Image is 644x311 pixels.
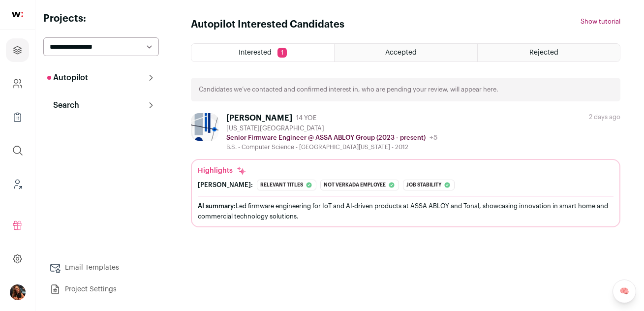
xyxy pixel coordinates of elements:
[43,12,159,26] h2: Projects:
[43,258,159,278] a: Email Templates
[12,12,23,17] img: wellfound-shorthand-0d5821cbd27db2630d0214b213865d53afaa358527fdda9d0ea32b1df1b89c2c.svg
[6,105,29,129] a: Company Lists
[403,180,455,190] div: Job stability
[10,284,26,300] button: Open dropdown
[529,49,558,56] span: Rejected
[10,284,26,300] img: 13968079-medium_jpg
[6,72,29,95] a: Company and ATS Settings
[226,113,292,123] div: [PERSON_NAME]
[320,180,399,190] div: Not verkada employee
[613,280,636,303] a: 🧠
[191,113,620,227] a: [PERSON_NAME] 14 YOE [US_STATE][GEOGRAPHIC_DATA] Senior Firmware Engineer @ ASSA ABLOY Group (202...
[385,49,417,56] span: Accepted
[6,38,29,62] a: Projects
[198,203,236,209] span: AI summary:
[335,44,477,62] a: Accepted
[257,180,316,190] div: Relevant titles
[43,95,159,115] button: Search
[198,166,246,176] div: Highlights
[226,143,437,151] div: B.S. - Computer Science - [GEOGRAPHIC_DATA][US_STATE] - 2012
[296,114,316,122] span: 14 YOE
[191,113,218,141] img: a77f4f5e584692283561e2f2bcc57015417bb1552c9d28df83e8e7e1dc1db675
[47,99,79,111] p: Search
[226,134,426,142] p: Senior Firmware Engineer @ ASSA ABLOY Group (2023 - present)
[198,201,613,221] div: Led firmware engineering for IoT and AI-driven products at ASSA ABLOY and Tonal, showcasing innov...
[6,172,29,196] a: Leads (Backoffice)
[429,134,437,141] span: +5
[226,124,437,132] div: [US_STATE][GEOGRAPHIC_DATA]
[198,181,253,189] div: [PERSON_NAME]:
[43,68,159,88] button: Autopilot
[239,49,272,56] span: Interested
[47,72,88,84] p: Autopilot
[589,113,620,121] div: 2 days ago
[581,18,620,26] button: Show tutorial
[199,86,498,93] p: Candidates we’ve contacted and confirmed interest in, who are pending your review, will appear here.
[191,18,344,31] h1: Autopilot Interested Candidates
[478,44,620,62] a: Rejected
[43,280,159,299] a: Project Settings
[277,48,287,58] span: 1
